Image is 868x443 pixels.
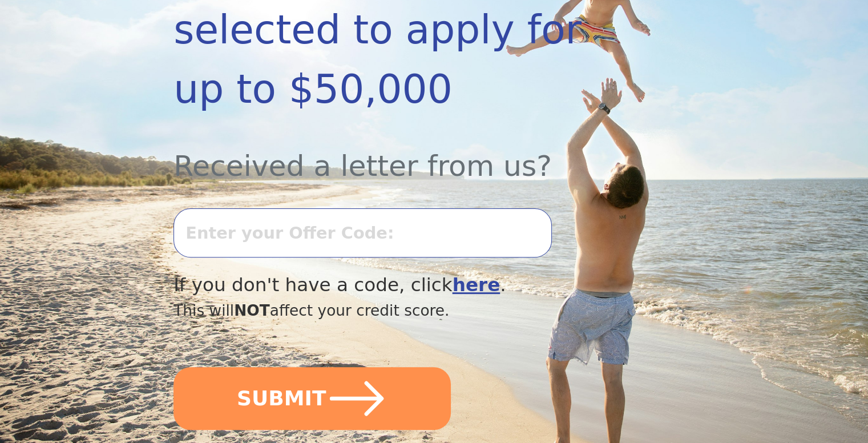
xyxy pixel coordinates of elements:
a: here [453,274,500,296]
input: Enter your Offer Code: [173,208,551,257]
span: NOT [234,301,270,319]
button: SUBMIT [173,367,451,430]
div: Received a letter from us? [173,119,616,188]
div: If you don't have a code, click . [173,271,616,299]
div: This will affect your credit score. [173,299,616,322]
